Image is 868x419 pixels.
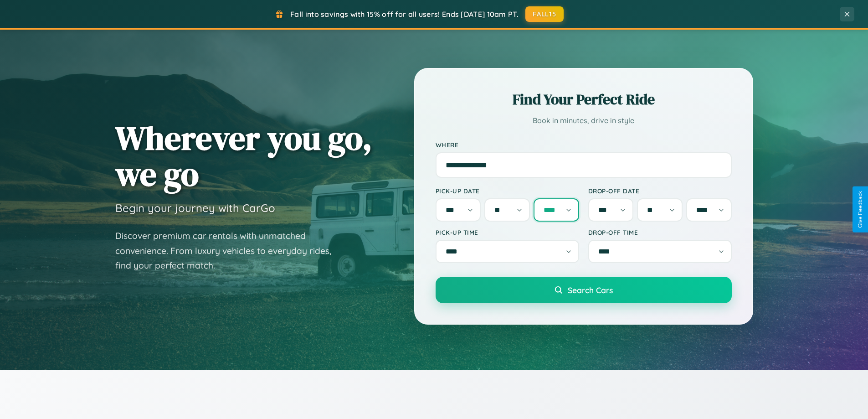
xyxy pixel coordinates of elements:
label: Drop-off Date [588,187,732,195]
label: Pick-up Date [436,187,579,195]
span: Fall into savings with 15% off for all users! Ends [DATE] 10am PT. [290,10,519,19]
p: Book in minutes, drive in style [436,114,732,127]
label: Drop-off Time [588,228,732,236]
button: FALL15 [525,6,564,22]
p: Discover premium car rentals with unmatched convenience. From luxury vehicles to everyday rides, ... [115,228,343,273]
label: Pick-up Time [436,228,579,236]
div: Give Feedback [857,191,863,228]
h2: Find Your Perfect Ride [436,89,732,109]
span: Search Cars [568,285,613,295]
label: Where [436,141,732,149]
h1: Wherever you go, we go [115,120,372,192]
button: Search Cars [436,277,732,303]
h3: Begin your journey with CarGo [115,201,275,215]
